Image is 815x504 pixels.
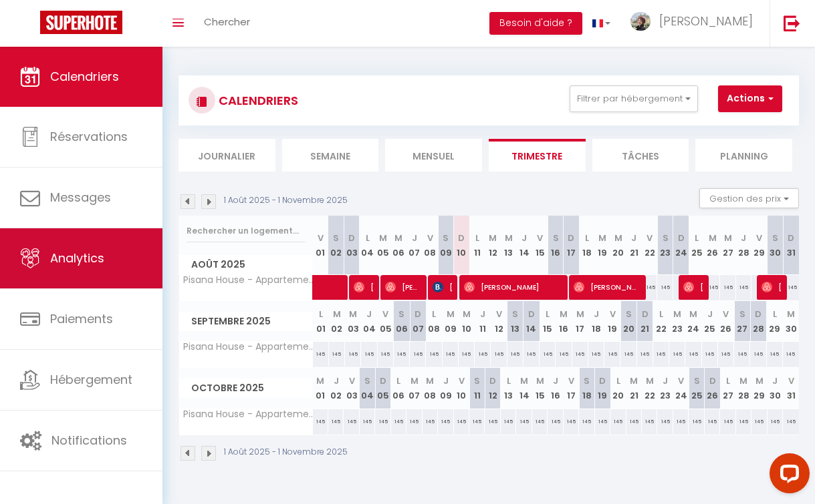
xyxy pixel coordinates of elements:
[642,216,657,275] th: 22
[454,409,469,434] div: 145
[181,275,315,285] span: Pisana House - Appartement de charme tout confort
[480,308,485,320] abbr: J
[394,342,410,366] div: 145
[537,232,543,244] abbr: V
[433,274,453,300] span: [PERSON_NAME]
[620,342,636,366] div: 145
[181,409,315,419] span: Pisana House - Appartement de charme tout confort
[282,139,379,172] li: Semaine
[783,216,799,275] th: 31
[328,409,344,434] div: 145
[673,308,681,320] abbr: M
[669,342,685,366] div: 145
[637,301,653,342] th: 21
[475,342,491,366] div: 145
[313,301,329,342] th: 01
[657,409,673,434] div: 145
[360,216,375,275] th: 04
[432,308,436,320] abbr: L
[739,308,745,320] abbr: S
[709,374,716,387] abbr: D
[568,374,574,387] abbr: V
[520,374,528,387] abbr: M
[762,274,782,300] span: [PERSON_NAME]
[673,216,689,275] th: 24
[546,308,550,320] abbr: L
[579,216,594,275] th: 18
[659,13,753,29] span: [PERSON_NAME]
[631,232,636,244] abbr: J
[718,301,734,342] th: 26
[329,342,345,366] div: 145
[179,379,312,398] span: Octobre 2025
[496,308,502,320] abbr: V
[783,301,799,342] th: 30
[595,409,610,434] div: 145
[598,232,606,244] abbr: M
[642,308,649,320] abbr: D
[659,308,663,320] abbr: L
[750,301,766,342] th: 28
[689,308,697,320] abbr: M
[751,216,767,275] th: 29
[50,310,113,327] span: Paiements
[443,374,449,387] abbr: J
[50,68,119,85] span: Calendriers
[375,409,390,434] div: 145
[40,11,122,34] img: Super Booking
[329,301,345,342] th: 02
[707,308,713,320] abbr: J
[187,219,305,243] input: Rechercher un logement...
[734,301,750,342] th: 27
[564,409,579,434] div: 145
[699,188,799,208] button: Gestion des prix
[391,368,406,409] th: 06
[783,409,799,434] div: 145
[705,216,720,275] th: 26
[726,374,730,387] abbr: L
[720,275,735,300] div: 145
[423,368,438,409] th: 08
[594,308,599,320] abbr: J
[532,409,548,434] div: 145
[751,409,767,434] div: 145
[454,216,469,275] th: 10
[678,232,685,244] abbr: D
[736,275,751,300] div: 145
[718,85,782,112] button: Actions
[572,301,588,342] th: 17
[653,342,669,366] div: 145
[734,342,750,366] div: 145
[653,301,669,342] th: 22
[411,374,419,387] abbr: M
[318,232,324,244] abbr: V
[610,308,616,320] abbr: V
[333,232,339,244] abbr: S
[491,342,507,366] div: 145
[516,409,532,434] div: 145
[564,216,579,275] th: 17
[568,232,574,244] abbr: D
[406,409,422,434] div: 145
[521,232,527,244] abbr: J
[364,374,370,387] abbr: S
[548,368,563,409] th: 16
[426,301,442,342] th: 08
[548,216,563,275] th: 16
[438,368,453,409] th: 09
[532,216,548,275] th: 15
[204,15,250,29] span: Chercher
[705,409,720,434] div: 145
[319,308,323,320] abbr: L
[344,368,359,409] th: 03
[751,368,767,409] th: 29
[588,301,604,342] th: 18
[532,368,548,409] th: 15
[755,308,762,320] abbr: D
[705,368,720,409] th: 26
[410,342,426,366] div: 145
[630,12,651,31] img: ...
[516,216,532,275] th: 14
[507,301,523,342] th: 13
